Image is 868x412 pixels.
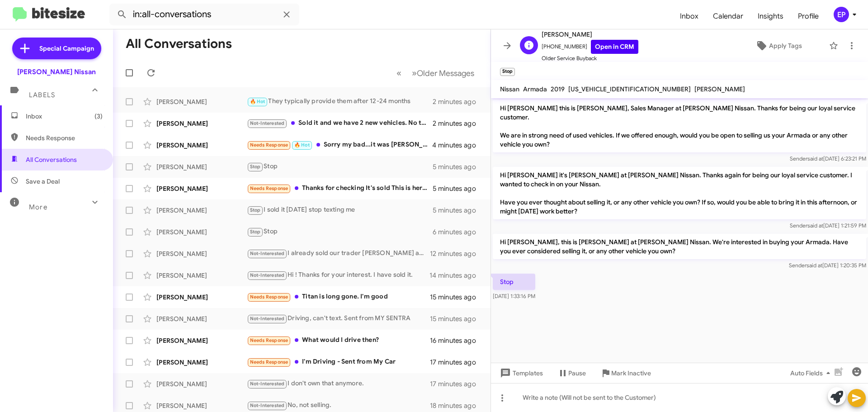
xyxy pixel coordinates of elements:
h1: All Conversations [126,37,232,51]
div: [PERSON_NAME] [156,119,247,128]
div: 16 minutes ago [430,336,483,345]
div: Stop [247,227,433,237]
a: Open in CRM [591,40,638,54]
span: 🔥 Hot [294,142,310,148]
div: [PERSON_NAME] [156,293,247,302]
div: [PERSON_NAME] [156,184,247,193]
span: Not-Interested [250,272,285,278]
span: Not-Interested [250,251,285,256]
button: Pause [550,365,593,381]
span: Nissan [500,85,519,93]
div: [PERSON_NAME] [156,249,247,258]
span: [PHONE_NUMBER] [542,40,638,54]
div: 5 minutes ago [433,162,483,171]
span: Not-Interested [250,120,285,126]
button: Templates [491,365,550,381]
div: [PERSON_NAME] Nissan [17,67,96,76]
div: [PERSON_NAME] [156,97,247,106]
div: I sold it [DATE] stop texting me [247,205,433,215]
span: Special Campaign [39,44,94,53]
div: I'm Driving - Sent from My Car [247,357,430,367]
span: All Conversations [26,155,77,164]
span: Sender [DATE] 1:20:35 PM [789,262,866,269]
span: Not-Interested [250,316,285,322]
button: Next [406,64,480,82]
button: Mark Inactive [593,365,658,381]
div: 17 minutes ago [430,379,483,388]
button: Auto Fields [783,365,841,381]
p: Stop [493,274,535,290]
div: [PERSON_NAME] [156,206,247,215]
div: [PERSON_NAME] [156,314,247,323]
span: « [396,67,401,79]
div: [PERSON_NAME] [156,401,247,410]
div: [PERSON_NAME] [156,227,247,237]
div: [PERSON_NAME] [156,162,247,171]
div: Sorry my bad...it was [PERSON_NAME] nissan here in [GEOGRAPHIC_DATA] [GEOGRAPHIC_DATA] [247,140,432,150]
div: I already sold our trader [PERSON_NAME] and will not be getting rid of my Alfa Romeo® [247,248,430,259]
div: 5 minutes ago [433,206,483,215]
span: More [29,203,47,211]
a: Profile [791,3,826,29]
span: Needs Response [250,142,288,148]
a: Calendar [706,3,750,29]
span: Pause [568,365,586,381]
span: Needs Response [250,337,288,343]
span: said at [807,262,822,269]
div: [PERSON_NAME] [156,141,247,150]
div: 6 minutes ago [433,227,483,237]
div: Titan is long gone. I'm good [247,292,430,302]
span: Older Messages [417,68,474,78]
div: 12 minutes ago [430,249,483,258]
div: 14 minutes ago [429,271,483,280]
div: What would I drive then? [247,335,430,346]
div: No, not selling. [247,400,430,411]
span: 2019 [551,85,565,93]
span: Stop [250,207,261,213]
span: Sender [DATE] 6:23:21 PM [790,155,866,162]
span: Needs Response [250,185,288,191]
div: 18 minutes ago [430,401,483,410]
div: [PERSON_NAME] [156,358,247,367]
div: 5 minutes ago [433,184,483,193]
div: 17 minutes ago [430,358,483,367]
div: [PERSON_NAME] [156,379,247,388]
span: Armada [523,85,547,93]
div: 15 minutes ago [430,293,483,302]
span: Older Service Buyback [542,54,638,63]
div: Stop [247,161,433,172]
p: Hi [PERSON_NAME] this is [PERSON_NAME], Sales Manager at [PERSON_NAME] Nissan. Thanks for being o... [493,100,866,152]
button: Apply Tags [732,38,825,54]
div: 2 minutes ago [433,97,483,106]
span: [US_VEHICLE_IDENTIFICATION_NUMBER] [568,85,691,93]
p: Hi [PERSON_NAME], this is [PERSON_NAME] at [PERSON_NAME] Nissan. We're interested in buying your ... [493,234,866,259]
div: [PERSON_NAME] [156,271,247,280]
a: Inbox [673,3,706,29]
span: Auto Fields [790,365,834,381]
span: 🔥 Hot [250,99,265,104]
span: Labels [29,91,55,99]
div: EP [834,7,849,22]
span: Needs Response [26,133,103,142]
div: 15 minutes ago [430,314,483,323]
div: I don't own that anymore. [247,379,430,389]
div: Driving, can't text. Sent from MY SENTRA [247,313,430,324]
small: Stop [500,68,515,76]
p: Hi [PERSON_NAME] it's [PERSON_NAME] at [PERSON_NAME] Nissan. Thanks again for being our loyal ser... [493,167,866,219]
span: said at [807,222,823,229]
span: Apply Tags [769,38,802,54]
a: Insights [750,3,791,29]
div: [PERSON_NAME] [156,336,247,345]
input: Search [109,4,299,25]
span: Not-Interested [250,381,285,387]
nav: Page navigation example [392,64,480,82]
button: Previous [391,64,407,82]
div: Sold it and we have 2 new vehicles. No thank you [247,118,433,128]
div: They typically provide them after 12-24 months [247,96,433,107]
span: (3) [94,112,103,121]
span: Not-Interested [250,403,285,408]
span: Stop [250,229,261,235]
span: Stop [250,164,261,170]
span: Sender [DATE] 1:21:59 PM [790,222,866,229]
